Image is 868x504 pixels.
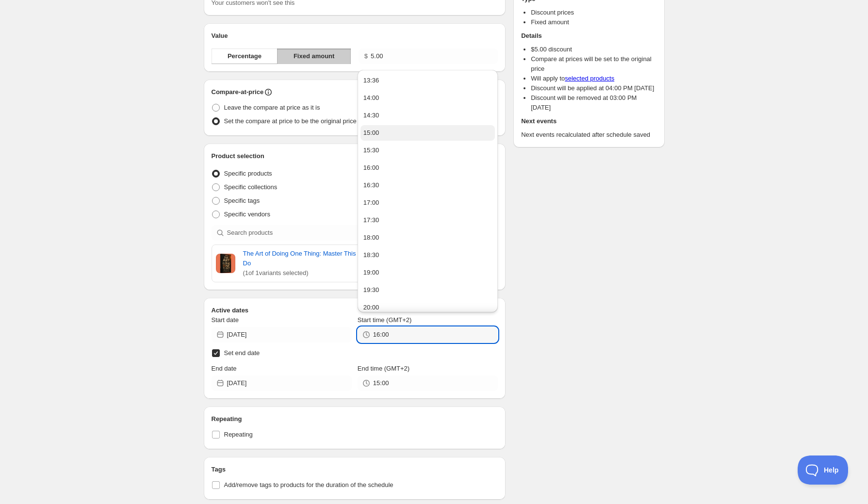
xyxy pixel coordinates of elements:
li: Discount prices [531,8,656,17]
button: 14:00 [360,90,495,106]
li: Discount will be removed at 03:00 PM [DATE] [531,93,656,113]
button: 18:30 [360,247,495,263]
h2: Repeating [212,414,498,424]
iframe: Toggle Customer Support [798,455,849,485]
li: Will apply to [531,74,656,83]
div: 17:30 [363,215,379,225]
span: Specific collections [224,183,278,191]
button: 19:00 [360,265,495,280]
h2: Compare-at-price [212,87,264,97]
button: 13:36 [360,73,495,88]
span: Add/remove tags to products for the duration of the schedule [224,481,393,488]
input: Search products [227,225,474,241]
li: Discount will be applied at 04:00 PM [DATE] [531,83,656,93]
img: Cover image of The Art of Doing One Thing: Master This and You'll Enjoy Everything You Do by Tyle... [216,254,235,273]
button: 15:00 [360,125,495,141]
div: 18:30 [363,250,379,260]
span: Specific vendors [224,211,270,218]
button: 17:30 [360,212,495,228]
button: 17:00 [360,195,495,211]
button: 18:00 [360,230,495,245]
button: 19:30 [360,282,495,298]
div: 20:00 [363,303,379,312]
h2: Active dates [212,306,498,315]
button: 16:30 [360,178,495,193]
span: Fixed amount [294,51,335,61]
span: ( 1 of 1 variants selected) [243,268,448,278]
div: 19:00 [363,268,379,277]
h2: Value [212,31,498,41]
span: End time (GMT+2) [358,365,409,372]
p: Next events recalculated after schedule saved [521,130,656,140]
button: 15:30 [360,143,495,158]
div: 15:00 [363,128,379,138]
div: 16:00 [363,163,379,173]
li: $ 5.00 discount [531,45,656,54]
span: End date [212,365,237,372]
li: Compare at prices will be set to the original price [531,54,656,74]
div: 14:00 [363,93,379,103]
button: 20:00 [360,300,495,315]
div: 15:30 [363,146,379,155]
button: 16:00 [360,160,495,176]
h2: Tags [212,465,498,474]
h2: Details [521,31,656,41]
button: Percentage [212,49,278,64]
div: 13:36 [363,76,379,85]
span: Set the compare at price to be the original price [224,117,357,125]
span: Start date [212,316,239,324]
button: Fixed amount [277,49,350,64]
span: Set end date [224,349,260,357]
div: 19:30 [363,285,379,295]
div: 18:00 [363,233,379,243]
h2: Product selection [212,151,498,161]
div: 14:30 [363,111,379,120]
span: Specific products [224,170,272,177]
li: Fixed amount [531,17,656,27]
span: Repeating [224,431,253,438]
a: The Art of Doing One Thing: Master This and You'll Enjoy Everything You Do [243,249,448,268]
span: Specific tags [224,197,260,204]
span: Leave the compare at price as it is [224,104,320,111]
div: 16:30 [363,180,379,190]
div: 17:00 [363,198,379,208]
span: Start time (GMT+2) [358,316,412,324]
button: 14:30 [360,108,495,123]
h2: Next events [521,116,656,126]
span: $ [364,52,368,60]
a: selected products [565,75,614,82]
span: Percentage [228,51,262,61]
